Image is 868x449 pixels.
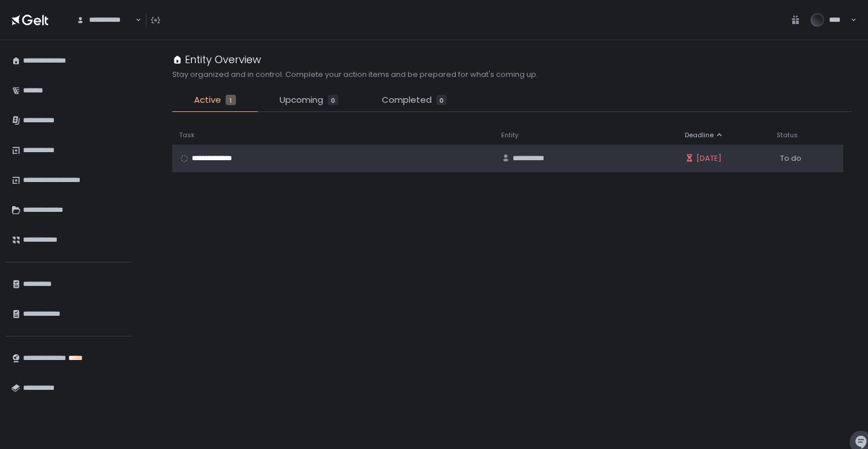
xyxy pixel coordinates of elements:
span: Task [179,131,195,140]
div: Search for option [69,7,141,32]
div: 1 [226,95,236,105]
input: Search for option [134,14,134,26]
span: Status [777,131,798,140]
div: Entity Overview [172,52,261,67]
h2: Stay organized and in control. Complete your action items and be prepared for what's coming up. [172,69,538,80]
div: 0 [436,95,447,105]
span: [DATE] [696,153,722,164]
span: Deadline [685,131,714,140]
div: 0 [328,95,338,105]
span: Active [194,94,221,107]
span: To do [780,153,801,164]
span: Completed [382,94,432,107]
span: Entity [501,131,518,140]
span: Upcoming [280,94,323,107]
